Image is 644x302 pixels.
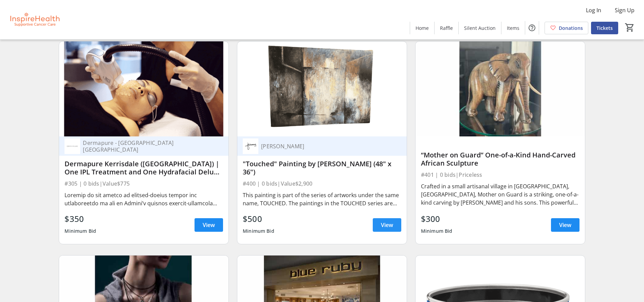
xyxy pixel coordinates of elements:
button: Help [525,21,539,35]
span: View [381,221,393,229]
a: Home [410,22,434,34]
span: Items [507,24,519,32]
span: Tickets [596,24,613,32]
a: Items [501,22,525,34]
div: Minimum Bid [65,225,96,237]
div: Loremip do sit ametco ad elitsed-doeius tempor inc utlaboreetdo ma ali en Admini’v quisnos exerci... [65,191,223,207]
button: Sign Up [609,5,640,16]
a: Tickets [591,22,618,34]
button: Cart [624,21,636,34]
img: “Mother on Guard” One-of-a-Kind Hand-Carved African Sculpture [416,41,585,137]
span: Log In [586,6,601,14]
div: “Mother on Guard” One-of-a-Kind Hand-Carved African Sculpture [421,151,579,167]
span: Donations [559,24,583,32]
div: #305 | 0 bids | Value $775 [65,179,223,188]
span: Sign Up [615,6,634,14]
img: "Touched" Painting by Jeanne Krabbendam (48" x 36") [237,41,407,137]
div: [PERSON_NAME] [258,143,393,150]
img: Dermapure Kerrisdale (Vancouver) | One IPL Treatment and One Hydrafacial Deluxe Treatment [59,41,228,137]
div: "Touched" Painting by [PERSON_NAME] (48" x 36") [243,160,401,176]
a: Raffle [435,22,458,34]
img: Jeanne Krabbendam [243,138,258,154]
div: Dermapure Kerrisdale ([GEOGRAPHIC_DATA]) | One IPL Treatment and One Hydrafacial Deluxe Treatment [65,160,223,176]
div: #400 | 0 bids | Value $2,900 [243,179,401,188]
button: Log In [581,5,607,16]
div: $500 [243,213,274,225]
span: Raffle [440,24,453,32]
div: Crafted in a small artisanal village in [GEOGRAPHIC_DATA], [GEOGRAPHIC_DATA], Mother on Guard is ... [421,182,579,207]
div: Dermapure - [GEOGRAPHIC_DATA] [GEOGRAPHIC_DATA] [80,139,215,153]
a: View [373,218,401,232]
div: This painting is part of the series of artworks under the same name, TOUCHED. The paintings in th... [243,191,401,207]
div: Minimum Bid [243,225,274,237]
span: Home [416,24,429,32]
a: Donations [545,22,588,34]
img: Dermapure - Vancouver Kerrisdale [65,138,80,154]
a: Silent Auction [459,22,501,34]
span: View [203,221,215,229]
span: View [559,221,571,229]
a: View [195,218,223,232]
a: View [551,218,579,232]
div: Minimum Bid [421,225,453,237]
div: #401 | 0 bids | Priceless [421,170,579,180]
div: $350 [65,213,96,225]
span: Silent Auction [464,24,496,32]
img: InspireHealth Supportive Cancer Care's Logo [4,3,65,37]
div: $300 [421,213,453,225]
